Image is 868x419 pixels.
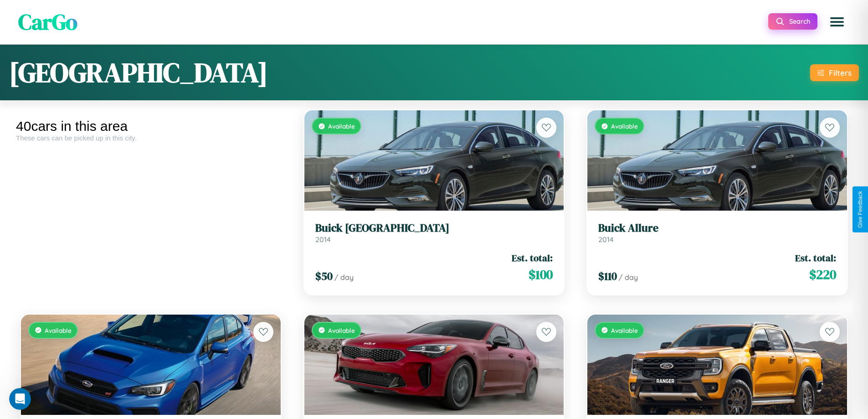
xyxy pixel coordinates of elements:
span: Est. total: [512,251,553,264]
span: $ 50 [315,269,333,284]
a: Buick Allure2014 [598,222,836,244]
button: Filters [810,64,859,81]
span: Available [328,326,355,334]
span: Est. total: [795,251,836,264]
span: Available [45,326,72,334]
div: These cars can be picked up in this city. [16,134,286,142]
span: Available [611,326,638,334]
span: $ 110 [598,269,617,284]
span: $ 220 [809,265,836,284]
h3: Buick Allure [598,222,836,235]
h1: [GEOGRAPHIC_DATA] [9,54,268,91]
div: 40 cars in this area [16,119,286,134]
button: Search [768,13,817,30]
div: Give Feedback [857,191,863,228]
span: / day [334,273,354,282]
div: Filters [829,68,852,78]
span: / day [619,273,638,282]
iframe: Intercom live chat [9,388,31,410]
h3: Buick [GEOGRAPHIC_DATA] [315,222,553,235]
button: Open menu [824,9,850,35]
span: 2014 [598,235,614,244]
span: Available [328,122,355,130]
span: CarGo [18,7,77,37]
span: 2014 [315,235,331,244]
span: Available [611,122,638,130]
span: $ 100 [529,265,553,284]
span: Search [789,17,810,26]
a: Buick [GEOGRAPHIC_DATA]2014 [315,222,553,244]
